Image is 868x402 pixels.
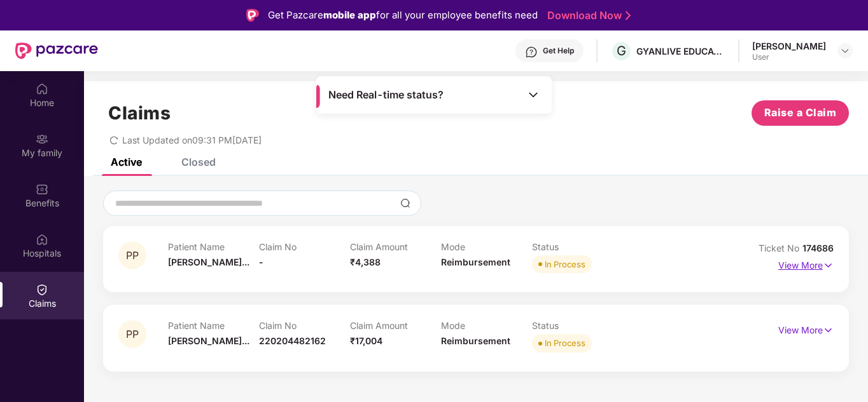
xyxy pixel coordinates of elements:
p: Patient Name [168,320,259,331]
img: svg+xml;base64,PHN2ZyB4bWxucz0iaHR0cDovL3d3dy53My5vcmcvMjAwMC9zdmciIHdpZHRoPSIxNyIgaGVpZ2h0PSIxNy... [823,258,834,272]
span: G [617,43,626,58]
img: svg+xml;base64,PHN2ZyBpZD0iSG9zcGl0YWxzIiB4bWxucz0iaHR0cDovL3d3dy53My5vcmcvMjAwMC9zdmciIHdpZHRoPS... [36,233,48,246]
div: Active [111,156,142,168]
span: [PERSON_NAME]... [168,257,249,267]
img: svg+xml;base64,PHN2ZyBpZD0iU2VhcmNoLTMyeDMyIiB4bWxucz0iaHR0cDovL3d3dy53My5vcmcvMjAwMC9zdmciIHdpZH... [400,198,410,208]
span: Reimbursement [441,335,510,346]
p: Patient Name [168,241,259,252]
span: 220204482162 [259,335,326,346]
span: Need Real-time status? [328,88,444,102]
p: Status [532,241,623,252]
p: Claim Amount [350,320,441,331]
img: svg+xml;base64,PHN2ZyBpZD0iQ2xhaW0iIHhtbG5zPSJodHRwOi8vd3d3LnczLm9yZy8yMDAwL3N2ZyIgd2lkdGg9IjIwIi... [36,283,48,296]
p: Claim No [259,241,350,252]
img: svg+xml;base64,PHN2ZyBpZD0iSGVscC0zMngzMiIgeG1sbnM9Imh0dHA6Ly93d3cudzMub3JnLzIwMDAvc3ZnIiB3aWR0aD... [525,46,538,58]
img: svg+xml;base64,PHN2ZyBpZD0iSG9tZSIgeG1sbnM9Imh0dHA6Ly93d3cudzMub3JnLzIwMDAvc3ZnIiB3aWR0aD0iMjAiIG... [36,83,48,95]
div: In Process [545,337,585,349]
div: Get Pazcare for all your employee benefits need [268,8,538,23]
h1: Claims [108,102,171,124]
span: PP [126,250,139,261]
p: Claim No [259,320,350,331]
button: Raise a Claim [752,100,849,126]
div: Closed [181,156,216,168]
div: In Process [545,258,585,271]
p: Claim Amount [350,241,441,252]
div: [PERSON_NAME] [752,40,826,52]
div: User [752,52,826,62]
p: Status [532,320,623,331]
img: svg+xml;base64,PHN2ZyBpZD0iQmVuZWZpdHMiIHhtbG5zPSJodHRwOi8vd3d3LnczLm9yZy8yMDAwL3N2ZyIgd2lkdGg9Ij... [36,183,48,196]
span: Last Updated on 09:31 PM[DATE] [122,135,262,145]
p: View More [778,320,834,337]
span: Ticket No [759,243,802,253]
a: Download Now [547,9,627,22]
img: svg+xml;base64,PHN2ZyB3aWR0aD0iMjAiIGhlaWdodD0iMjAiIHZpZXdCb3g9IjAgMCAyMCAyMCIgZmlsbD0ibm9uZSIgeG... [36,133,48,145]
span: 174686 [802,243,834,253]
p: Mode [441,320,532,331]
div: Get Help [543,46,574,56]
img: svg+xml;base64,PHN2ZyBpZD0iRHJvcGRvd24tMzJ4MzIiIHhtbG5zPSJodHRwOi8vd3d3LnczLm9yZy8yMDAwL3N2ZyIgd2... [840,46,850,56]
p: Mode [441,241,532,252]
span: PP [126,329,139,340]
img: Stroke [626,9,631,22]
span: redo [109,135,118,145]
strong: mobile app [323,9,376,21]
span: - [259,257,263,267]
img: svg+xml;base64,PHN2ZyB4bWxucz0iaHR0cDovL3d3dy53My5vcmcvMjAwMC9zdmciIHdpZHRoPSIxNyIgaGVpZ2h0PSIxNy... [823,323,834,337]
span: ₹17,004 [350,335,382,346]
p: View More [778,255,834,272]
span: Raise a Claim [764,105,837,121]
div: GYANLIVE EDUCATION PRIVATE LIMITED [636,45,725,57]
span: [PERSON_NAME]... [168,335,249,346]
img: New Pazcare Logo [15,43,98,59]
span: ₹4,388 [350,257,381,267]
img: Logo [246,9,259,22]
img: Toggle Icon [527,88,540,101]
span: Reimbursement [441,257,510,267]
